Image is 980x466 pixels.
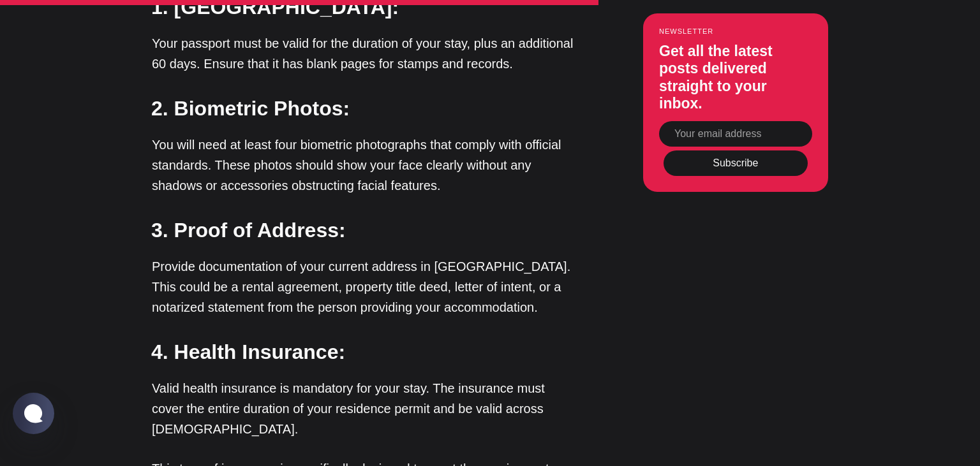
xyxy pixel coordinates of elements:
p: Your passport must be valid for the duration of your stay, plus an additional 60 days. Ensure tha... [152,33,579,74]
strong: 4. Health Insurance: [151,340,345,363]
p: Provide documentation of your current address in [GEOGRAPHIC_DATA]. This could be a rental agreem... [152,256,579,317]
input: Your email address [659,122,812,147]
strong: 2. Biometric Photos: [151,97,350,120]
button: Subscribe [664,150,808,176]
p: You will need at least four biometric photographs that comply with official standards. These phot... [152,135,579,196]
p: Valid health insurance is mandatory for your stay. The insurance must cover the entire duration o... [152,378,579,439]
small: Newsletter [659,28,812,36]
h3: Get all the latest posts delivered straight to your inbox. [659,43,812,113]
strong: 3. Proof of Address: [151,219,346,242]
